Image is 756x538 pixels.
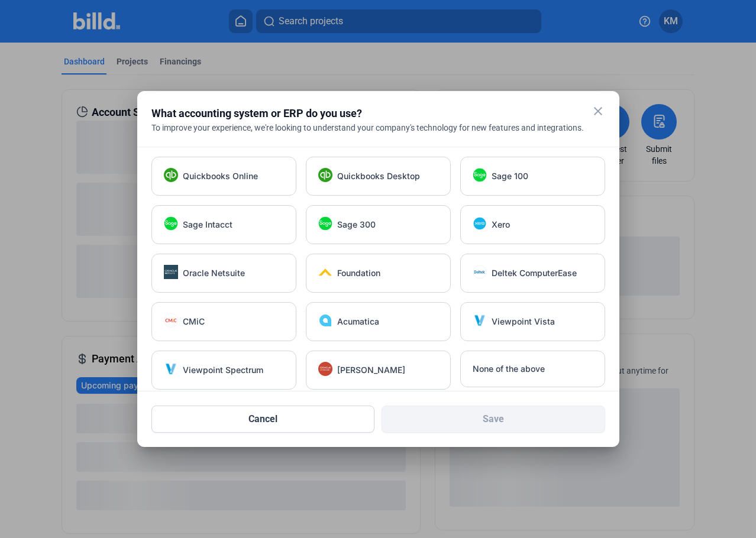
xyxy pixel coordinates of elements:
span: [PERSON_NAME] [337,364,405,376]
span: Sage 300 [337,219,376,231]
span: Sage 100 [492,170,528,182]
span: Xero [492,219,510,231]
span: Quickbooks Online [183,170,258,182]
span: Viewpoint Spectrum [183,364,263,376]
mat-icon: close [591,104,605,118]
span: Quickbooks Desktop [337,170,420,182]
span: Oracle Netsuite [183,267,245,279]
button: Save [382,406,605,433]
span: None of the above [473,363,545,375]
span: Sage Intacct [183,219,232,231]
span: CMiC [183,316,205,328]
span: Viewpoint Vista [492,316,555,328]
button: Cancel [151,406,375,433]
span: Deltek ComputerEase [492,267,577,279]
span: Foundation [337,267,380,279]
span: Acumatica [337,316,379,328]
div: To improve your experience, we're looking to understand your company's technology for new feature... [151,122,605,134]
div: What accounting system or ERP do you use? [151,105,576,122]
